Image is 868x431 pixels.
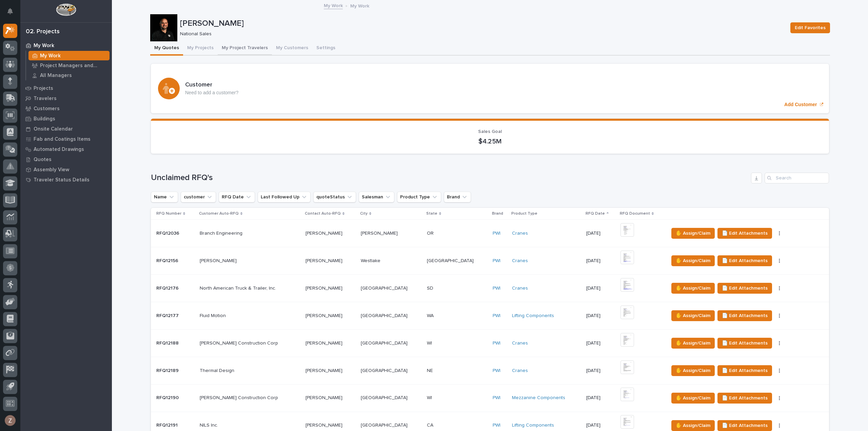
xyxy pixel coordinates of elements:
[586,286,615,291] p: [DATE]
[671,310,715,321] button: ✋ Assign/Claim
[156,229,181,236] p: RFQ12036
[324,1,343,9] a: My Work
[493,286,500,291] a: PWI
[156,367,180,374] p: RFQ12189
[361,339,409,346] p: [GEOGRAPHIC_DATA]
[671,283,715,294] button: ✋ Assign/Claim
[586,210,605,217] p: RFQ Date
[219,192,255,202] button: RFQ Date
[717,255,772,266] button: 📄 Edit Attachments
[676,312,710,320] span: ✋ Assign/Claim
[361,257,382,264] p: Westlake
[40,73,72,79] p: All Managers
[586,258,615,264] p: [DATE]
[200,394,279,401] p: [PERSON_NAME] Construction Corp
[150,41,183,56] button: My Quotes
[478,129,502,134] span: Sales Goal
[20,144,112,154] a: Automated Drawings
[676,394,710,402] span: ✋ Assign/Claim
[717,228,772,239] button: 📄 Edit Attachments
[444,192,471,202] button: Brand
[427,421,435,428] p: CA
[200,421,219,428] p: NILS Inc.
[493,395,500,401] a: PWI
[151,302,829,329] tr: RFQ12177RFQ12177 Fluid MotionFluid Motion [PERSON_NAME][PERSON_NAME] [GEOGRAPHIC_DATA][GEOGRAPHIC...
[717,365,772,376] button: 📄 Edit Attachments
[493,368,500,374] a: PWI
[676,422,710,430] span: ✋ Assign/Claim
[586,313,615,319] p: [DATE]
[34,106,60,112] p: Customers
[156,257,180,264] p: RFQ12156
[671,255,715,266] button: ✋ Assign/Claim
[34,43,54,49] p: My Work
[350,2,369,9] p: My Work
[305,339,344,346] p: [PERSON_NAME]
[722,284,768,292] span: 📄 Edit Attachments
[34,136,91,142] p: Fab and Coatings Items
[20,114,112,124] a: Buildings
[218,41,272,56] button: My Project Travelers
[34,116,55,122] p: Buildings
[671,393,715,404] button: ✋ Assign/Claim
[512,340,528,346] a: Cranes
[305,257,344,264] p: [PERSON_NAME]
[20,154,112,164] a: Quotes
[26,51,112,60] a: My Work
[361,312,409,319] p: [GEOGRAPHIC_DATA]
[722,367,768,375] span: 📄 Edit Attachments
[8,8,17,19] div: Notifications
[511,210,537,217] p: Product Type
[151,247,829,274] tr: RFQ12156RFQ12156 [PERSON_NAME][PERSON_NAME] [PERSON_NAME][PERSON_NAME] WestlakeWestlake [GEOGRAPH...
[200,257,238,264] p: [PERSON_NAME]
[512,368,528,374] a: Cranes
[397,192,441,202] button: Product Type
[671,420,715,431] button: ✋ Assign/Claim
[426,210,437,217] p: State
[586,231,615,236] p: [DATE]
[427,284,435,291] p: SD
[359,192,394,202] button: Salesman
[180,19,785,28] p: [PERSON_NAME]
[586,423,615,428] p: [DATE]
[151,357,829,384] tr: RFQ12189RFQ12189 Thermal DesignThermal Design [PERSON_NAME][PERSON_NAME] [GEOGRAPHIC_DATA][GEOGRA...
[512,258,528,264] a: Cranes
[722,339,768,347] span: 📄 Edit Attachments
[305,394,344,401] p: [PERSON_NAME]
[676,257,710,265] span: ✋ Assign/Claim
[717,420,772,431] button: 📄 Edit Attachments
[305,229,344,236] p: [PERSON_NAME]
[312,41,339,56] button: Settings
[185,81,238,89] h3: Customer
[258,192,311,202] button: Last Followed Up
[427,339,433,346] p: WI
[722,394,768,402] span: 📄 Edit Attachments
[200,367,236,374] p: Thermal Design
[717,338,772,349] button: 📄 Edit Attachments
[199,210,239,217] p: Customer Auto-RFQ
[200,229,244,236] p: Branch Engineering
[56,3,76,16] img: Workspace Logo
[361,367,409,374] p: [GEOGRAPHIC_DATA]
[790,22,830,33] button: Edit Favorites
[40,63,107,69] p: Project Managers and Engineers
[156,210,181,217] p: RFQ Number
[427,367,434,374] p: NE
[20,40,112,51] a: My Work
[722,257,768,265] span: 📄 Edit Attachments
[492,210,503,217] p: Brand
[361,421,409,428] p: [GEOGRAPHIC_DATA]
[180,31,782,37] p: National Sales
[200,339,279,346] p: [PERSON_NAME] Construction Corp
[765,173,829,183] input: Search
[151,173,748,183] h1: Unclaimed RFQ's
[272,41,312,56] button: My Customers
[427,257,475,264] p: [GEOGRAPHIC_DATA]
[427,312,435,319] p: WA
[305,421,344,428] p: [PERSON_NAME]
[3,4,17,18] button: Notifications
[512,423,554,428] a: Lifting Components
[26,71,112,80] a: All Managers
[305,367,344,374] p: [PERSON_NAME]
